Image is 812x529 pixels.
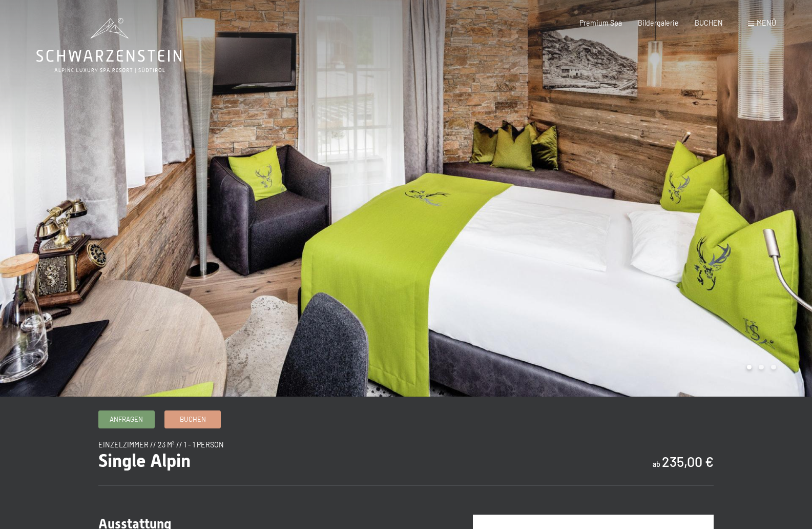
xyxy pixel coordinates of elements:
[695,18,723,27] a: BUCHEN
[180,415,206,424] span: Buchen
[99,411,154,428] a: Anfragen
[653,460,660,468] span: ab
[757,18,776,27] span: Menü
[638,18,679,27] a: Bildergalerie
[98,440,224,449] span: Einzelzimmer // 23 m² // 1 - 1 Person
[98,450,191,471] span: Single Alpin
[579,18,622,27] a: Premium Spa
[662,453,714,469] b: 235,00 €
[110,415,143,424] span: Anfragen
[165,411,220,428] a: Buchen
